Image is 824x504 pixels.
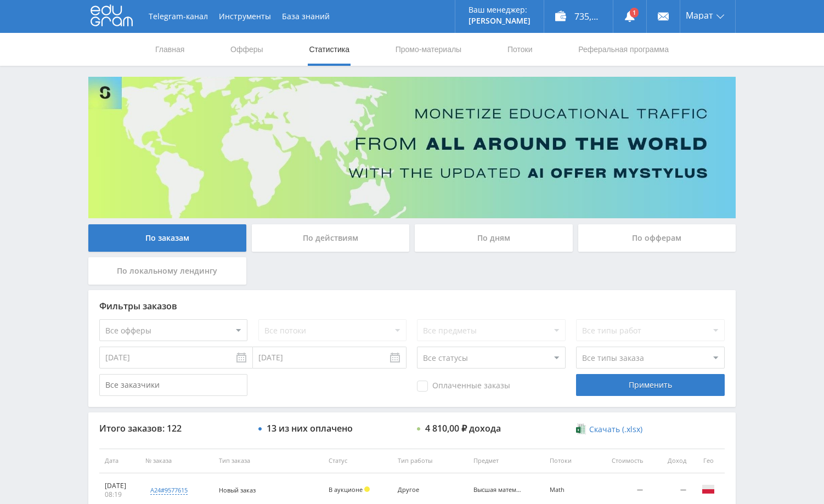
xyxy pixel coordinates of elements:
div: По дням [415,224,573,252]
div: По заказам [88,224,246,252]
div: [DATE] [105,482,134,490]
div: Применить [576,374,724,396]
div: a24#9577615 [150,486,188,495]
a: Главная [154,33,185,66]
th: Стоимость [595,449,648,473]
p: [PERSON_NAME] [469,16,530,25]
a: Промо-материалы [394,33,462,66]
div: По офферам [578,224,736,252]
a: Реферальная программа [577,33,670,66]
span: Марат [686,11,713,20]
img: pol.png [702,483,715,496]
th: Предмет [468,449,544,473]
a: Скачать (.xlsx) [576,424,642,435]
div: 08:19 [105,490,134,499]
div: Math [550,486,590,494]
a: Статистика [308,33,351,66]
img: Banner [88,77,736,218]
span: В аукционе [329,485,363,494]
span: Холд [364,486,370,492]
div: По действиям [252,224,410,252]
span: Новый заказ [219,486,256,494]
th: Доход [648,449,692,473]
div: Другое [398,486,447,494]
div: 4 810,00 ₽ дохода [425,423,501,433]
th: Статус [323,449,392,473]
img: xlsx [576,423,585,434]
th: Гео [692,449,725,473]
span: Скачать (.xlsx) [589,425,642,434]
p: Ваш менеджер: [469,5,530,14]
span: Оплаченные заказы [417,381,510,392]
th: № заказа [140,449,213,473]
div: Фильтры заказов [99,301,725,311]
th: Тип заказа [213,449,323,473]
a: Потоки [506,33,534,66]
th: Дата [99,449,140,473]
input: Все заказчики [99,374,247,396]
div: Итого заказов: 122 [99,423,247,433]
th: Тип работы [392,449,468,473]
div: По локальному лендингу [88,257,246,285]
div: Высшая математика [473,486,523,494]
div: 13 из них оплачено [267,423,353,433]
th: Потоки [544,449,595,473]
a: Офферы [229,33,264,66]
